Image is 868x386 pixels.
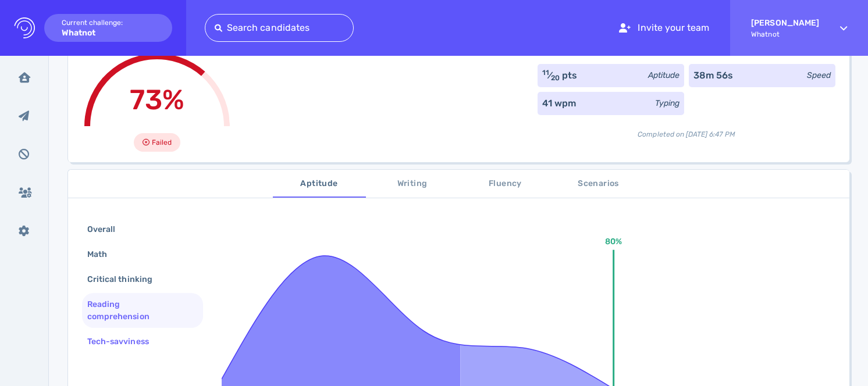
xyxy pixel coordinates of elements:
[85,296,191,325] div: Reading comprehension
[542,96,576,110] div: 41 wpm
[152,135,172,149] span: Failed
[280,177,359,191] span: Aptitude
[559,177,638,191] span: Scenarios
[648,69,680,81] div: Aptitude
[466,177,545,191] span: Fluency
[85,333,163,350] div: Tech-savviness
[85,221,129,238] div: Overall
[542,69,578,83] div: ⁄ pts
[693,69,733,83] div: 38m 56s
[655,97,680,109] div: Typing
[538,120,835,140] div: Completed on [DATE] 6:47 PM
[807,69,831,81] div: Speed
[542,69,549,77] sup: 11
[751,18,819,28] strong: [PERSON_NAME]
[85,246,121,263] div: Math
[373,177,452,191] span: Writing
[551,74,560,82] sub: 20
[130,83,184,116] span: 73%
[751,30,819,38] span: Whatnot
[605,237,622,246] text: 80%
[85,271,166,288] div: Critical thinking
